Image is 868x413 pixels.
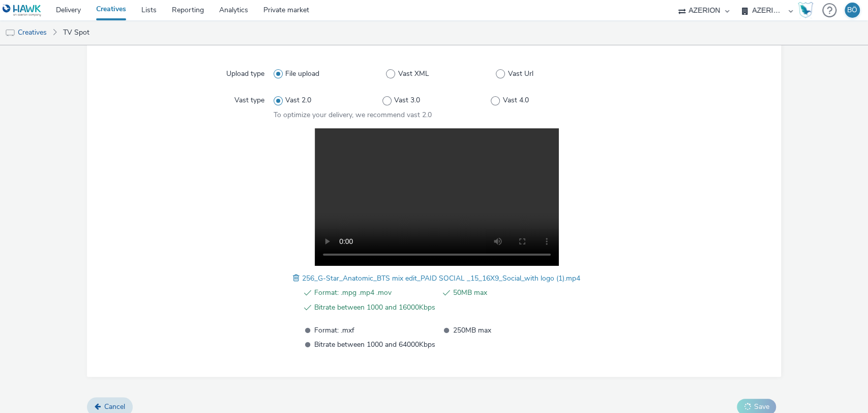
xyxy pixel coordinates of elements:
[5,28,15,38] img: tv
[398,69,429,79] span: Vast XML
[274,110,432,120] span: To optimize your delivery, we recommend vast 2.0
[453,287,574,299] span: 50MB max
[453,324,574,336] span: 250MB max
[314,324,435,336] span: Format: .mxf
[847,3,857,18] div: BÖ
[104,402,125,411] span: Cancel
[314,287,435,299] span: Format: .mpg .mp4 .mov
[314,301,435,314] span: Bitrate between 1000 and 16000Kbps
[507,69,533,79] span: Vast Url
[798,2,817,18] a: Hawk Academy
[230,91,268,105] label: Vast type
[798,2,813,18] img: Hawk Academy
[58,20,95,45] a: TV Spot
[222,65,268,79] label: Upload type
[503,95,529,105] span: Vast 4.0
[285,95,311,105] span: Vast 2.0
[394,95,420,105] span: Vast 3.0
[754,402,769,411] span: Save
[3,4,42,17] img: undefined Logo
[314,339,435,350] span: Bitrate between 1000 and 64000Kbps
[302,273,580,283] span: 256_G-Star_Anatomic_BTS mix edit_PAID SOCIAL _15_16X9_Social_with logo (1).mp4
[285,69,319,79] span: File upload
